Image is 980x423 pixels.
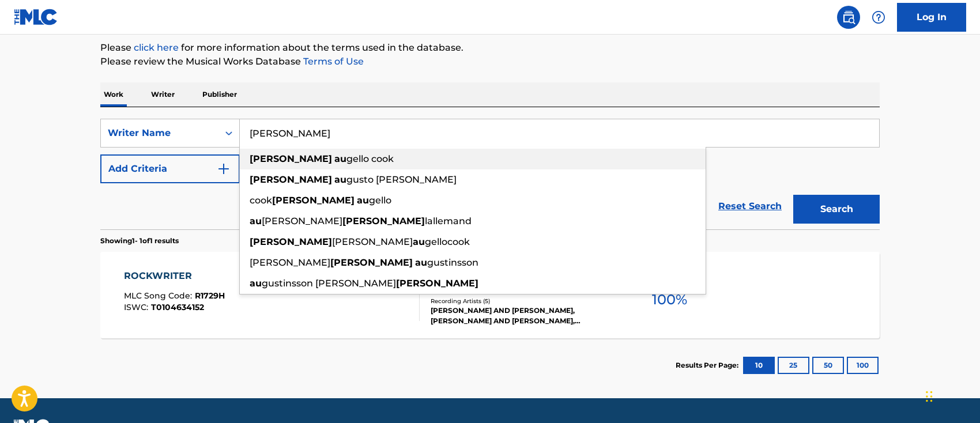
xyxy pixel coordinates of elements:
[332,236,413,247] span: [PERSON_NAME]
[415,257,427,268] strong: au
[334,174,346,185] strong: au
[346,153,394,164] span: gello cook
[124,269,225,283] div: ROCKWRITER
[250,174,332,185] strong: [PERSON_NAME]
[100,154,240,183] button: Add Criteria
[346,174,457,185] span: gusto [PERSON_NAME]
[195,290,225,301] span: R1729H
[842,10,855,24] img: search
[837,6,860,29] a: Public Search
[250,216,262,226] strong: au
[427,257,478,268] span: gustinsson
[867,6,890,29] div: Help
[425,236,470,247] span: gellocook
[250,153,332,164] strong: [PERSON_NAME]
[100,252,880,338] a: ROCKWRITERMLC Song Code:R1729HISWC:T0104634152Writers (2)[PERSON_NAME], [PERSON_NAME] [PERSON_NAM...
[301,56,364,67] a: Terms of Use
[199,82,240,107] p: Publisher
[396,278,478,289] strong: [PERSON_NAME]
[100,41,880,55] p: Please for more information about the terms used in the database.
[100,55,880,69] p: Please review the Musical Works Database
[425,216,472,226] span: lallemand
[151,302,204,312] span: T0104634152
[272,195,355,206] strong: [PERSON_NAME]
[134,42,179,53] a: click here
[100,119,880,229] form: Search Form
[713,194,787,219] a: Reset Search
[743,357,775,374] button: 10
[250,257,330,268] span: [PERSON_NAME]
[676,360,741,371] p: Results Per Page:
[778,357,809,374] button: 25
[108,126,212,140] div: Writer Name
[431,297,605,305] div: Recording Artists ( 5 )
[431,305,605,326] div: [PERSON_NAME] AND [PERSON_NAME], [PERSON_NAME] AND [PERSON_NAME], [PERSON_NAME] & [PERSON_NAME], ...
[262,216,342,226] span: [PERSON_NAME]
[334,153,346,164] strong: au
[847,357,879,374] button: 100
[413,236,425,247] strong: au
[926,379,933,414] div: Drag
[897,3,966,32] a: Log In
[369,195,391,206] span: gello
[812,357,844,374] button: 50
[100,236,179,246] p: Showing 1 - 1 of 1 results
[124,302,151,312] span: ISWC :
[330,257,413,268] strong: [PERSON_NAME]
[250,195,272,206] span: cook
[922,368,980,423] iframe: Chat Widget
[872,10,885,24] img: help
[100,82,127,107] p: Work
[148,82,178,107] p: Writer
[357,195,369,206] strong: au
[793,195,880,224] button: Search
[250,236,332,247] strong: [PERSON_NAME]
[262,278,396,289] span: gustinsson [PERSON_NAME]
[124,290,195,301] span: MLC Song Code :
[342,216,425,226] strong: [PERSON_NAME]
[14,9,58,25] img: MLC Logo
[217,162,231,176] img: 9d2ae6d4665cec9f34b9.svg
[652,289,687,310] span: 100 %
[250,278,262,289] strong: au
